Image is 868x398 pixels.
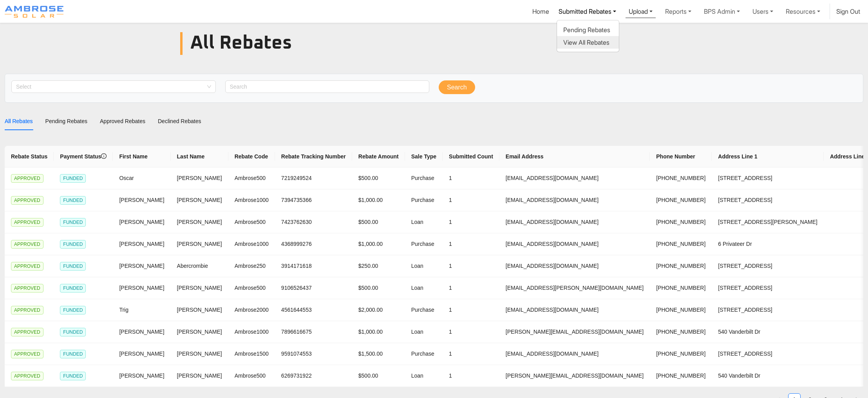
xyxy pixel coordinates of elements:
td: Ambrose1000 [228,321,275,343]
td: [PERSON_NAME] [171,277,228,299]
td: Purchase [405,299,443,321]
td: 1 [443,299,499,321]
td: Ambrose500 [228,211,275,233]
td: [STREET_ADDRESS] [712,277,824,299]
td: [PHONE_NUMBER] [650,277,712,299]
td: Ambrose500 [228,365,275,387]
a: Upload [626,4,656,18]
td: 9106526437 [275,277,352,299]
th: First Name [113,146,170,167]
td: Loan [405,277,443,299]
td: [PERSON_NAME][EMAIL_ADDRESS][DOMAIN_NAME] [499,365,650,387]
span: APPROVED [11,284,43,293]
td: $1,000.00 [352,321,405,343]
img: Program logo [5,6,63,18]
td: [PHONE_NUMBER] [650,343,712,365]
td: Loan [405,211,443,233]
td: $500.00 [352,277,405,299]
div: Declined Rebates [158,117,201,125]
span: FUNDED [60,328,86,336]
td: 1 [443,167,499,189]
td: 3914171618 [275,255,352,277]
a: Submitted Rebates [555,4,619,19]
td: [PERSON_NAME][EMAIL_ADDRESS][DOMAIN_NAME] [499,321,650,343]
td: Trig [113,299,170,321]
td: Loan [405,365,443,387]
td: 6269731922 [275,365,352,387]
td: Purchase [405,343,443,365]
td: 1 [443,343,499,365]
td: Abercrombie [171,255,228,277]
span: FUNDED [60,196,86,205]
a: View All Rebates [563,38,613,47]
td: $1,000.00 [352,233,405,255]
td: 1 [443,365,499,387]
td: [STREET_ADDRESS] [712,299,824,321]
td: 1 [443,233,499,255]
td: [PHONE_NUMBER] [650,211,712,233]
td: [STREET_ADDRESS] [712,189,824,211]
span: FUNDED [60,218,86,227]
td: [PERSON_NAME] [113,233,170,255]
td: 1 [443,255,499,277]
td: [PHONE_NUMBER] [650,233,712,255]
td: Loan [405,321,443,343]
a: Sign Out [836,7,860,15]
span: FUNDED [60,284,86,293]
td: [EMAIL_ADDRESS][DOMAIN_NAME] [499,343,650,365]
span: APPROVED [11,240,43,249]
a: Pending Rebates [563,25,613,35]
td: [PHONE_NUMBER] [650,365,712,387]
button: Search [439,80,475,95]
td: [PHONE_NUMBER] [650,189,712,211]
span: FUNDED [60,174,86,183]
td: 7394735366 [275,189,352,211]
td: 6 Privateer Dr [712,233,824,255]
td: 7896616675 [275,321,352,343]
td: 1 [443,211,499,233]
td: 4368999276 [275,233,352,255]
td: [STREET_ADDRESS][PERSON_NAME] [712,211,824,233]
td: Ambrose500 [228,167,275,189]
td: 540 Vanderbilt Dr [712,365,824,387]
td: [PERSON_NAME] [171,189,228,211]
td: $250.00 [352,255,405,277]
td: 1 [443,277,499,299]
td: [PERSON_NAME] [171,167,228,189]
td: [PHONE_NUMBER] [650,299,712,321]
span: info-circle [101,153,107,159]
td: [STREET_ADDRESS] [712,255,824,277]
td: [STREET_ADDRESS] [712,167,824,189]
td: Loan [405,255,443,277]
th: Rebate Status [5,146,54,167]
td: [PERSON_NAME] [113,255,170,277]
a: Users [749,4,776,19]
th: Address Line 1 [712,146,824,167]
td: Ambrose500 [228,277,275,299]
span: APPROVED [11,174,43,183]
td: 1 [443,321,499,343]
th: Last Name [171,146,228,167]
td: [PERSON_NAME] [113,365,170,387]
span: FUNDED [60,306,86,314]
a: Resources [783,4,823,19]
input: Search [230,82,419,91]
a: Reports [662,4,694,19]
td: [PERSON_NAME] [113,189,170,211]
td: [EMAIL_ADDRESS][DOMAIN_NAME] [499,255,650,277]
td: [PERSON_NAME] [113,211,170,233]
td: $500.00 [352,211,405,233]
td: Ambrose2000 [228,299,275,321]
span: FUNDED [60,240,86,249]
td: 1 [443,189,499,211]
td: [PERSON_NAME] [113,321,170,343]
td: 7423762630 [275,211,352,233]
div: Pending Rebates [45,117,87,125]
td: [PERSON_NAME] [171,233,228,255]
td: [PERSON_NAME] [171,211,228,233]
td: [PERSON_NAME] [171,299,228,321]
td: Ambrose1000 [228,189,275,211]
span: APPROVED [11,262,43,271]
